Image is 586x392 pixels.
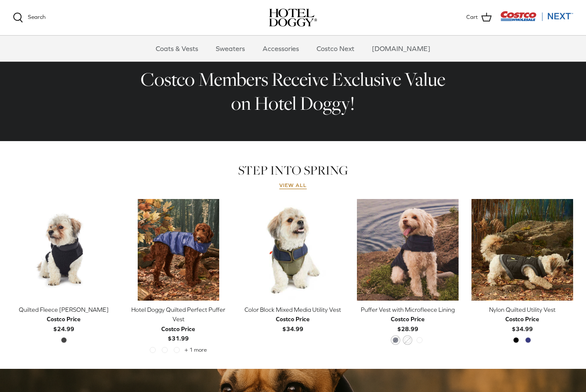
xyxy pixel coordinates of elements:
div: Hotel Doggy Quilted Perfect Puffer Vest [127,305,229,324]
a: Quilted Fleece Melton Vest [13,199,115,301]
a: Coats & Vests [148,36,206,61]
a: Puffer Vest with Microfleece Lining Costco Price$28.99 [357,305,459,334]
a: View all [279,182,307,189]
span: + 1 more [184,347,207,353]
span: Search [28,14,45,20]
a: Costco Next [309,36,362,61]
a: Color Block Mixed Media Utility Vest Costco Price$34.99 [242,305,344,334]
a: Visit Costco Next [500,16,573,23]
a: Hotel Doggy Quilted Perfect Puffer Vest [127,199,229,301]
img: Costco Next [500,11,573,21]
b: $34.99 [276,314,310,332]
div: Costco Price [276,314,310,324]
a: Cart [466,12,492,23]
a: Quilted Fleece [PERSON_NAME] Costco Price$24.99 [13,305,115,334]
a: Search [13,12,45,23]
a: [DOMAIN_NAME] [364,36,438,61]
div: Nylon Quilted Utility Vest [471,305,573,314]
div: Costco Price [47,314,81,324]
a: Nylon Quilted Utility Vest [471,199,573,301]
div: Color Block Mixed Media Utility Vest [242,305,344,314]
a: STEP INTO SPRING [238,162,348,179]
a: Puffer Vest with Microfleece Lining [357,199,459,301]
h2: Costco Members Receive Exclusive Value on Hotel Doggy! [134,67,452,116]
a: Color Block Mixed Media Utility Vest [242,199,344,301]
b: $34.99 [505,314,539,332]
a: Accessories [255,36,307,61]
b: $24.99 [47,314,81,332]
div: Costco Price [505,314,539,324]
div: Quilted Fleece [PERSON_NAME] [13,305,115,314]
span: Cart [466,13,478,22]
div: Costco Price [391,314,425,324]
b: $31.99 [161,324,195,342]
b: $28.99 [391,314,425,332]
a: Hotel Doggy Quilted Perfect Puffer Vest Costco Price$31.99 [127,305,229,344]
a: hoteldoggy.com hoteldoggycom [269,9,317,27]
a: Sweaters [208,36,253,61]
div: Puffer Vest with Microfleece Lining [357,305,459,314]
img: hoteldoggycom [269,9,317,27]
div: Costco Price [161,324,195,334]
a: Nylon Quilted Utility Vest Costco Price$34.99 [471,305,573,334]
